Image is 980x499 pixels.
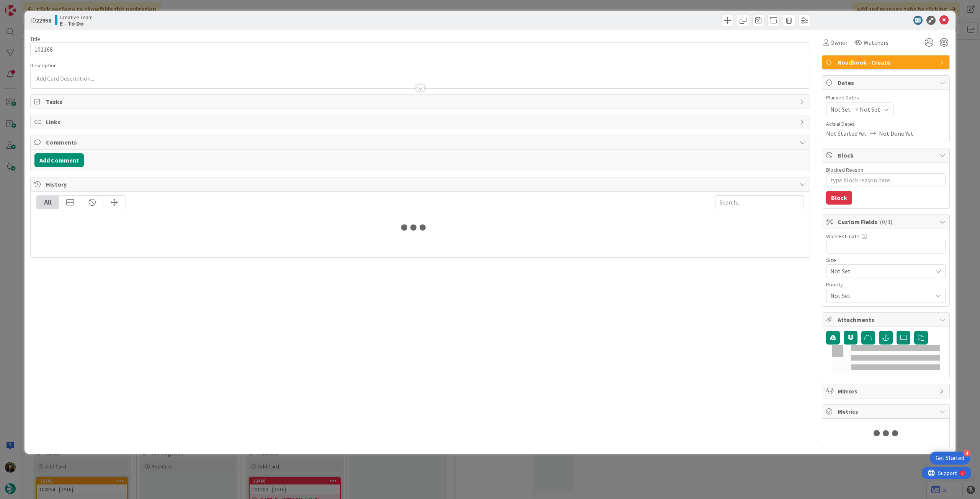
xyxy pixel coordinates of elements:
[826,166,863,173] label: Blocked Reason
[36,16,51,24] b: 22958
[964,450,970,457] div: 4
[830,38,848,47] span: Owner
[838,217,936,226] span: Custom Fields
[34,153,84,167] button: Add Comment
[60,14,93,20] span: Creative Team
[864,38,889,47] span: Watchers
[826,233,859,240] label: Work Estimate
[838,387,936,396] span: Mirrors
[715,195,804,209] input: Search...
[46,138,796,147] span: Comments
[30,62,57,69] span: Description
[40,3,42,9] div: 5
[838,315,936,324] span: Attachments
[37,196,59,209] div: All
[30,36,40,42] label: Title
[838,78,936,87] span: Dates
[46,117,796,127] span: Links
[30,42,810,56] input: type card name here...
[830,266,928,276] span: Not Set
[826,257,946,263] div: Size
[826,129,867,138] span: Not Started Yet
[826,94,946,102] span: Planned Dates
[880,218,892,226] span: ( 0/3 )
[929,452,970,465] div: Open Get Started checklist, remaining modules: 4
[838,58,936,67] span: Roadbook - Create
[830,290,928,301] span: Not Set
[830,105,851,114] span: Not Set
[826,120,946,128] span: Actual Dates
[30,16,51,25] span: ID
[826,191,852,205] button: Block
[46,97,796,106] span: Tasks
[879,129,913,138] span: Not Done Yet
[838,151,936,160] span: Block
[936,454,964,462] div: Get Started
[46,180,796,189] span: History
[60,20,93,26] b: E - To Do
[16,1,35,10] span: Support
[826,282,946,287] div: Priority
[838,407,936,416] span: Metrics
[860,105,880,114] span: Not Set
